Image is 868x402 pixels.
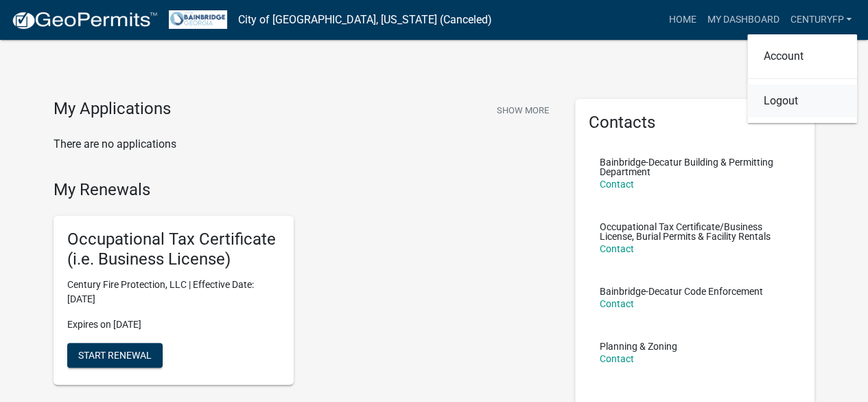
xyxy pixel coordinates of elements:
a: Account [747,40,857,73]
h4: My Renewals [54,180,554,200]
h5: Occupational Tax Certificate (i.e. Business License) [67,230,280,269]
a: Contact [600,243,634,254]
button: Show More [491,99,554,122]
a: Home [663,7,701,33]
a: Contact [600,179,634,190]
p: Century Fire Protection, LLC | Effective Date: [DATE] [67,278,280,306]
wm-registration-list-section: My Renewals [54,180,554,396]
a: Logout [747,85,857,118]
a: centuryfp [784,7,857,33]
p: Bainbridge-Decatur Code Enforcement [600,287,763,296]
h4: My Applications [54,99,171,120]
span: Start Renewal [78,349,152,360]
p: Occupational Tax Certificate/Business License, Burial Permits & Facility Rentals [600,222,790,241]
p: Bainbridge-Decatur Building & Permitting Department [600,157,790,177]
p: Expires on [DATE] [67,317,280,332]
a: My Dashboard [701,7,784,33]
h5: Contacts [589,113,801,133]
a: City of [GEOGRAPHIC_DATA], [US_STATE] (Canceled) [238,8,492,32]
button: Start Renewal [67,343,163,368]
a: Contact [600,353,634,364]
p: There are no applications [54,136,554,153]
p: Planning & Zoning [600,342,677,351]
div: centuryfp [747,34,857,123]
a: Contact [600,298,634,309]
img: City of Bainbridge, Georgia (Canceled) [169,10,227,29]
